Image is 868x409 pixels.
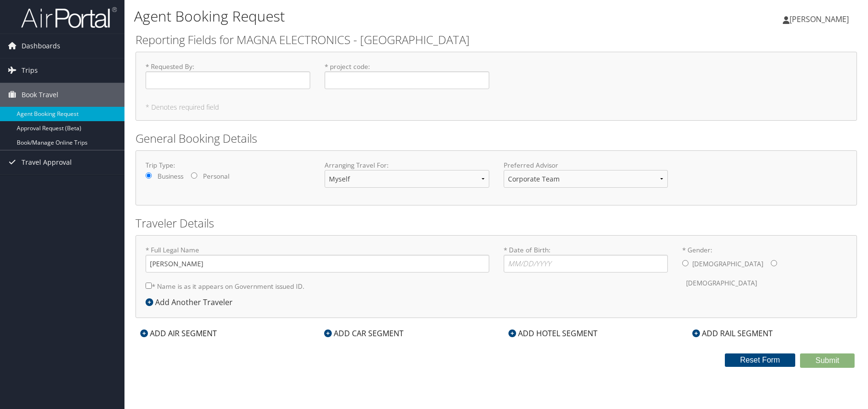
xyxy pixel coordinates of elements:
[783,5,858,34] a: [PERSON_NAME]
[504,160,668,170] label: Preferred Advisor
[22,150,72,174] span: Travel Approval
[146,62,310,89] label: * Requested By :
[146,277,304,295] label: * Name is as it appears on Government issued ID.
[22,34,60,58] span: Dashboards
[135,32,857,48] h2: Reporting Fields for MAGNA ELECTRONICS - [GEOGRAPHIC_DATA]
[22,83,58,107] span: Book Travel
[146,160,310,170] label: Trip Type:
[789,14,849,24] span: [PERSON_NAME]
[688,328,778,339] div: ADD RAIL SEGMENT
[134,6,617,26] h1: Agent Booking Request
[325,71,489,89] input: * project code:
[146,283,152,289] input: * Name is as it appears on Government issued ID.
[319,328,408,339] div: ADD CAR SEGMENT
[158,171,183,181] label: Business
[146,245,489,273] label: * Full Legal Name
[135,215,857,231] h2: Traveler Details
[22,58,38,82] span: Trips
[692,255,763,273] label: [DEMOGRAPHIC_DATA]
[682,260,688,266] input: * Gender:[DEMOGRAPHIC_DATA][DEMOGRAPHIC_DATA]
[800,353,855,368] button: Submit
[325,62,489,89] label: * project code :
[135,328,222,339] div: ADD AIR SEGMENT
[203,171,229,181] label: Personal
[146,255,489,273] input: * Full Legal Name
[504,328,602,339] div: ADD HOTEL SEGMENT
[146,296,237,308] div: Add Another Traveler
[771,260,777,266] input: * Gender:[DEMOGRAPHIC_DATA][DEMOGRAPHIC_DATA]
[504,245,668,273] label: * Date of Birth:
[135,130,857,147] h2: General Booking Details
[725,353,796,367] button: Reset Form
[682,245,847,293] label: * Gender:
[21,6,117,29] img: airportal-logo.png
[146,71,310,89] input: * Requested By:
[504,255,668,273] input: * Date of Birth:
[686,274,757,292] label: [DEMOGRAPHIC_DATA]
[146,104,847,111] h5: * Denotes required field
[325,160,489,170] label: Arranging Travel For:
